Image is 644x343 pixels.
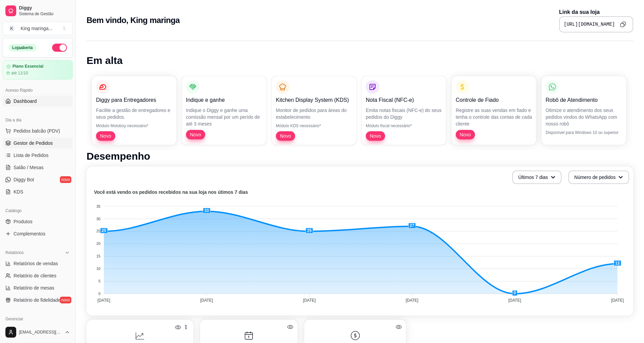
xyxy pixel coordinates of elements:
tspan: 30 [96,217,100,221]
tspan: 20 [96,242,100,246]
a: Gestor de Pedidos [3,138,73,148]
a: Lista de Pedidos [3,150,73,161]
tspan: [DATE] [508,298,521,303]
p: Facilite a gestão de entregadores e seus pedidos. [96,107,172,120]
a: Relatório de mesas [3,282,73,293]
div: Dia a dia [3,115,73,125]
p: Módulo KDS necessário* [276,123,352,129]
span: KDS [14,188,23,195]
span: Relatório de fidelidade [14,297,61,303]
p: Otimize o atendimento dos seus pedidos vindos do WhatsApp com nosso robô [546,107,622,127]
span: Novo [277,133,294,139]
button: Robô de AtendimentoOtimize o atendimento dos seus pedidos vindos do WhatsApp com nosso robôDispon... [542,76,626,145]
p: Link da sua loja [559,8,633,16]
span: Novo [187,131,204,138]
button: Kitchen Display System (KDS)Monitor de pedidos para áreas do estabelecimentoMódulo KDS necessário... [272,76,356,145]
span: K [8,25,15,32]
a: Dashboard [3,96,73,107]
tspan: 5 [98,279,100,283]
button: [EMAIL_ADDRESS][DOMAIN_NAME] [3,324,73,340]
h2: Bem vindo, King maringa [87,15,180,26]
tspan: 0 [98,292,100,296]
p: Nota Fiscal (NFC-e) [366,96,442,104]
a: Plano Essencialaté 11/10 [3,60,73,79]
p: Monitor de pedidos para áreas do estabelecimento [276,107,352,120]
tspan: 10 [96,267,100,271]
p: Controle de Fiado [456,96,532,104]
span: Diggy Bot [14,176,34,183]
p: Indique e ganhe [186,96,262,104]
article: até 11/10 [11,70,28,76]
button: Número de pedidos [568,170,629,184]
button: Nota Fiscal (NFC-e)Emita notas fiscais (NFC-e) do seus pedidos do DiggyMódulo fiscal necessário*Novo [362,76,446,145]
a: Diggy Botnovo [3,174,73,185]
p: Kitchen Display System (KDS) [276,96,352,104]
span: Relatórios de vendas [14,260,58,267]
span: [EMAIL_ADDRESS][DOMAIN_NAME] [19,329,62,335]
text: Você está vendo os pedidos recebidos na sua loja nos útimos 7 dias [94,189,248,195]
a: Complementos [3,228,73,239]
span: Relatório de mesas [14,284,54,291]
p: Diggy para Entregadores [96,96,172,104]
span: Pedidos balcão (PDV) [14,128,60,134]
button: Pedidos balcão (PDV) [3,125,73,136]
p: Módulo Motoboy necessário* [96,123,172,129]
span: Salão / Mesas [14,164,44,171]
button: Controle de FiadoRegistre as suas vendas em fiado e tenha o controle das contas de cada clienteNovo [452,76,536,145]
a: DiggySistema de Gestão [3,3,73,19]
tspan: [DATE] [97,298,110,303]
p: Registre as suas vendas em fiado e tenha o controle das contas de cada cliente [456,107,532,127]
div: Catálogo [3,205,73,216]
div: Loja aberta [8,44,37,51]
p: Disponível para Windows 10 ou superior [546,130,622,135]
p: Indique o Diggy e ganhe uma comissão mensal por um perído de até 3 meses [186,107,262,127]
span: Produtos [14,218,32,225]
button: Diggy para EntregadoresFacilite a gestão de entregadores e seus pedidos.Módulo Motoboy necessário... [92,76,176,145]
p: Emita notas fiscais (NFC-e) do seus pedidos do Diggy [366,107,442,120]
article: Plano Essencial [13,64,43,69]
span: Dashboard [14,98,37,105]
span: Diggy [19,5,70,11]
pre: [URL][DOMAIN_NAME] [564,21,615,28]
button: Alterar Status [52,44,67,52]
span: Relatórios [5,250,24,255]
span: Novo [457,131,474,138]
span: Sistema de Gestão [19,11,70,17]
button: Copy to clipboard [618,19,628,30]
div: Gerenciar [3,314,73,324]
h1: Desempenho [87,150,633,162]
span: Relatório de clientes [14,272,56,279]
button: Indique e ganheIndique o Diggy e ganhe uma comissão mensal por um perído de até 3 mesesNovo [182,76,266,145]
tspan: 15 [96,254,100,258]
a: Salão / Mesas [3,162,73,173]
h1: Em alta [87,54,633,67]
button: Últimos 7 dias [512,170,562,184]
a: Relatório de clientes [3,270,73,281]
span: Novo [367,133,384,139]
tspan: 35 [96,204,100,208]
p: Robô de Atendimento [546,96,622,104]
a: Produtos [3,216,73,227]
a: Relatório de fidelidadenovo [3,295,73,305]
div: Acesso Rápido [3,85,73,96]
p: Módulo fiscal necessário* [366,123,442,129]
tspan: 25 [96,229,100,233]
tspan: [DATE] [200,298,213,303]
span: Lista de Pedidos [14,152,49,159]
span: Gestor de Pedidos [14,140,53,146]
tspan: [DATE] [303,298,316,303]
a: KDS [3,186,73,197]
button: Select a team [3,22,73,35]
tspan: [DATE] [611,298,624,303]
span: Complementos [14,230,45,237]
a: Relatórios de vendas [3,258,73,269]
tspan: [DATE] [406,298,419,303]
div: King maringa ... [21,25,52,32]
span: Novo [97,133,114,139]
